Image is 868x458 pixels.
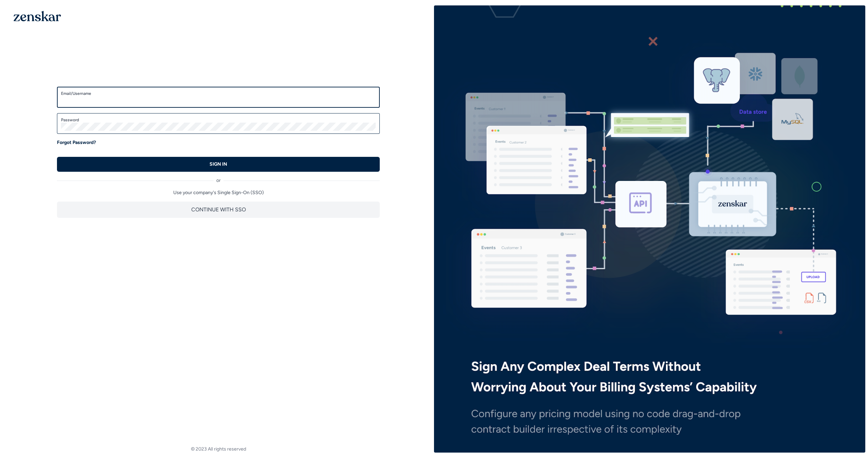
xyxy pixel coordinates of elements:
[3,446,434,453] footer: © 2023 All rights reserved
[57,202,380,218] button: CONTINUE WITH SSO
[210,161,227,168] p: SIGN IN
[57,172,380,184] div: or
[57,189,380,196] p: Use your company's Single Sign-On (SSO)
[57,157,380,172] button: SIGN IN
[14,11,61,21] img: 1OGAJ2xQqyY4LXKgY66KYq0eOWRCkrZdAb3gUhuVAqdWPZE9SRJmCz+oDMSn4zDLXe31Ii730ItAGKgCKgCCgCikA4Av8PJUP...
[61,91,376,96] label: Email/Username
[61,117,376,123] label: Password
[57,139,96,146] a: Forgot Password?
